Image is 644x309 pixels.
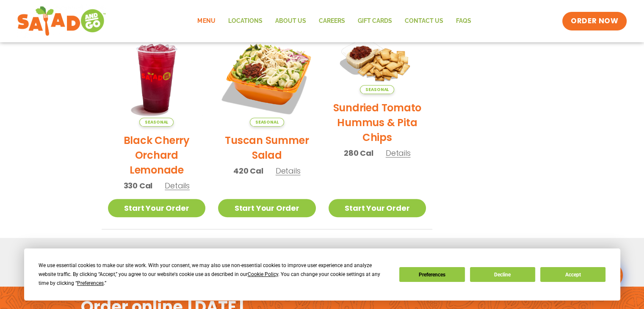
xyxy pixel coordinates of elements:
span: Seasonal [250,118,284,127]
a: FAQs [449,11,477,31]
img: Product photo for Tuscan Summer Salad [218,29,316,127]
a: Start Your Order [108,199,206,217]
h2: Black Cherry Orchard Lemonade [108,133,206,177]
h2: Sundried Tomato Hummus & Pita Chips [329,100,426,145]
a: Start Your Order [329,199,426,217]
button: Decline [470,267,535,282]
span: Seasonal [139,118,174,127]
span: 330 Cal [124,180,153,191]
span: Cookie Policy [248,271,278,277]
a: About Us [268,11,312,31]
a: Start Your Order [218,199,316,217]
button: Accept [540,267,605,282]
img: Product photo for Black Cherry Orchard Lemonade [108,29,206,127]
div: Cookie Consent Prompt [24,248,620,301]
button: Preferences [399,267,464,282]
img: Product photo for Sundried Tomato Hummus & Pita Chips [329,29,426,94]
a: Careers [312,11,351,31]
a: Locations [221,11,268,31]
span: 280 Cal [344,147,373,159]
nav: Menu [191,11,477,31]
span: Details [386,148,411,158]
span: Details [165,180,190,191]
span: 420 Cal [233,165,263,177]
a: ORDER NOW [562,12,627,30]
span: Details [276,166,301,176]
h2: Get a printable menu: [102,246,543,261]
a: Contact Us [398,11,449,31]
span: Seasonal [360,85,394,94]
span: ORDER NOW [571,16,618,26]
a: GIFT CARDS [351,11,398,31]
img: new-SAG-logo-768×292 [17,4,106,38]
span: Preferences [77,280,104,286]
a: Menu [191,11,221,31]
h2: Tuscan Summer Salad [218,133,316,163]
div: We use essential cookies to make our site work. With your consent, we may also use non-essential ... [39,261,389,288]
